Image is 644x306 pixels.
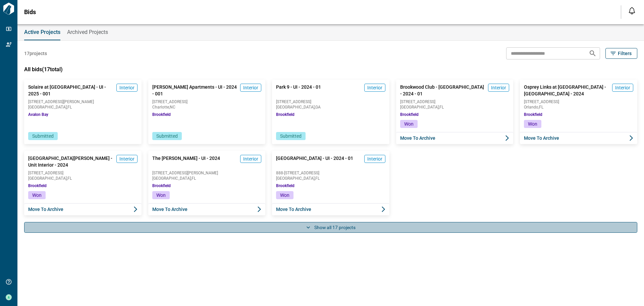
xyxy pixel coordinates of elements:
span: [STREET_ADDRESS] [28,171,138,175]
span: [GEOGRAPHIC_DATA] , FL [152,176,262,180]
span: Won [528,121,537,127]
span: [GEOGRAPHIC_DATA] , FL [400,105,509,109]
span: Interior [119,84,135,91]
span: Filters [618,50,632,57]
span: Interior [119,156,135,162]
span: Move to Archive [400,135,435,141]
button: Move to Archive [396,132,514,144]
span: Park 9 - UI - 2024 - 01 [276,84,321,97]
span: [GEOGRAPHIC_DATA][PERSON_NAME] - Unit Interior - 2024 [28,155,114,168]
span: [GEOGRAPHIC_DATA] - UI - 2024 - 01 [276,155,353,168]
span: Move to Archive [524,135,559,141]
span: Orlando , FL [524,105,633,109]
span: Brookfield [152,183,171,188]
span: [GEOGRAPHIC_DATA] , FL [28,105,138,109]
span: Brookfield [152,112,171,117]
button: Move to Archive [148,203,266,215]
div: base tabs [17,24,644,40]
span: Interior [243,84,258,91]
span: Interior [615,84,630,91]
span: All bids ( 17 total) [24,66,63,73]
button: Filters [605,48,637,59]
span: [PERSON_NAME] Apartments - UI - 2024 - 001 [152,84,238,97]
span: Won [32,192,42,198]
button: Search projects [586,47,599,60]
span: [STREET_ADDRESS] [524,100,633,104]
span: Brookfield [28,183,47,188]
span: Move to Archive [276,206,311,213]
span: Interior [367,84,382,91]
span: Interior [243,156,258,162]
span: Interior [491,84,506,91]
span: Brookfield [276,112,294,117]
span: Brookwood Club - [GEOGRAPHIC_DATA] - 2024 - 01 [400,84,486,97]
span: Submitted [156,133,178,139]
span: Interior [367,156,382,162]
span: [GEOGRAPHIC_DATA] , FL [276,176,385,180]
span: Solaire at [GEOGRAPHIC_DATA] - UI - 2025 - 001 [28,84,114,97]
button: Show all 17 projects [24,222,637,233]
span: Submitted [32,133,54,139]
span: 17 projects [24,50,47,57]
span: [STREET_ADDRESS][PERSON_NAME] [28,100,138,104]
button: Open notification feed [627,5,637,16]
span: Won [280,192,289,198]
span: Move to Archive [152,206,187,213]
span: Move to Archive [28,206,63,213]
button: Move to Archive [24,203,142,215]
span: [STREET_ADDRESS][PERSON_NAME] [152,171,262,175]
span: The [PERSON_NAME] - UI - 2024 [152,155,220,168]
span: Brookfield [400,112,419,117]
span: Won [156,192,166,198]
span: Brookfield [524,112,542,117]
button: Move to Archive [520,132,637,144]
span: [GEOGRAPHIC_DATA] , GA [276,105,385,109]
span: Brookfield [276,183,294,188]
button: Move to Archive [272,203,389,215]
span: 888-[STREET_ADDRESS] [276,171,385,175]
span: [STREET_ADDRESS] [400,100,509,104]
span: Active Projects [24,29,60,36]
span: Osprey Links at [GEOGRAPHIC_DATA] - [GEOGRAPHIC_DATA] - 2024 [524,84,609,97]
span: [STREET_ADDRESS] [276,100,385,104]
span: Charlotte , NC [152,105,262,109]
span: [GEOGRAPHIC_DATA] , FL [28,176,138,180]
span: Avalon Bay [28,112,48,117]
span: Bids [24,9,36,15]
span: Won [404,121,414,127]
span: Submitted [280,133,302,139]
span: Archived Projects [67,29,108,36]
span: [STREET_ADDRESS] [152,100,262,104]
